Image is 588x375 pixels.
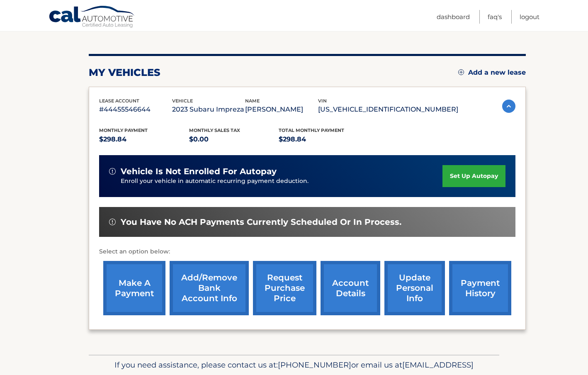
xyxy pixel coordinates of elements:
a: request purchase price [253,261,316,315]
a: FAQ's [488,10,502,24]
p: Enroll your vehicle in automatic recurring payment deduction. [121,177,442,186]
span: Monthly Payment [99,127,148,133]
a: Logout [520,10,539,24]
img: alert-white.svg [109,219,116,225]
img: alert-white.svg [109,168,116,175]
p: [PERSON_NAME] [245,104,318,115]
a: make a payment [103,261,165,315]
span: vehicle [172,98,193,104]
a: Add a new lease [458,68,526,77]
a: set up autopay [442,165,505,187]
p: 2023 Subaru Impreza [172,104,245,115]
a: payment history [449,261,511,315]
a: Cal Automotive [49,5,136,29]
span: [PHONE_NUMBER] [278,360,351,370]
span: Total Monthly Payment [279,127,344,133]
a: Dashboard [437,10,470,24]
span: vehicle is not enrolled for autopay [121,166,277,177]
p: Select an option below: [99,247,515,257]
span: lease account [99,98,139,104]
a: update personal info [384,261,445,315]
p: $298.84 [279,134,369,145]
a: Add/Remove bank account info [170,261,249,315]
span: vin [318,98,327,104]
h2: my vehicles [89,66,160,79]
p: $0.00 [189,134,279,145]
img: add.svg [458,69,464,75]
span: Monthly sales Tax [189,127,240,133]
img: accordion-active.svg [502,100,515,113]
a: account details [321,261,380,315]
span: name [245,98,260,104]
span: You have no ACH payments currently scheduled or in process. [121,217,401,227]
p: [US_VEHICLE_IDENTIFICATION_NUMBER] [318,104,458,115]
p: #44455546644 [99,104,172,115]
p: $298.84 [99,134,189,145]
